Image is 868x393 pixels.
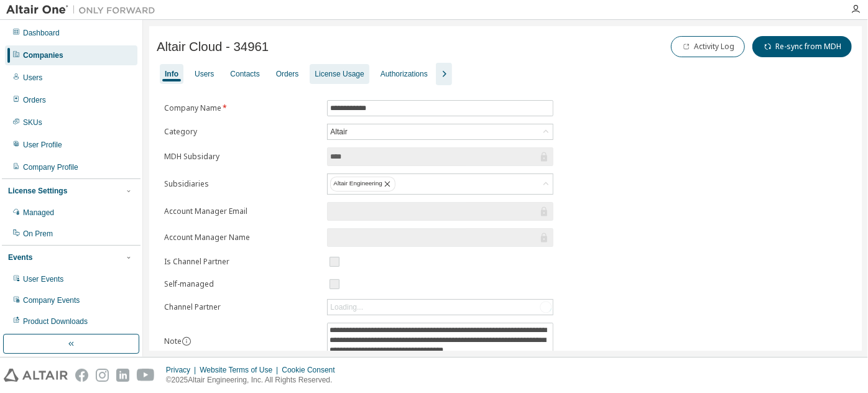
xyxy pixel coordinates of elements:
[328,124,553,139] div: Altair
[23,208,54,218] div: Managed
[164,103,320,113] label: Company Name
[75,369,88,382] img: facebook.svg
[164,127,320,137] label: Category
[23,28,60,38] div: Dashboard
[23,73,42,83] div: Users
[23,295,80,305] div: Company Events
[164,179,320,189] label: Subsidiaries
[328,174,553,194] div: Altair Engineering
[330,302,363,312] div: Loading...
[23,162,78,172] div: Company Profile
[164,152,320,162] label: MDH Subsidary
[166,375,343,386] p: © 2025 Altair Engineering, Inc. All Rights Reserved.
[276,69,299,79] div: Orders
[166,365,200,375] div: Privacy
[8,186,67,196] div: License Settings
[164,233,320,243] label: Account Manager Name
[328,300,553,315] div: Loading...
[671,36,745,57] button: Activity Log
[23,50,63,60] div: Companies
[164,302,320,312] label: Channel Partner
[164,336,182,346] label: Note
[315,69,364,79] div: License Usage
[137,369,155,382] img: youtube.svg
[330,177,395,192] div: Altair Engineering
[200,365,282,375] div: Website Terms of Use
[23,317,88,326] div: Product Downloads
[157,40,269,54] span: Altair Cloud - 34961
[164,279,320,289] label: Self-managed
[282,365,342,375] div: Cookie Consent
[8,252,32,262] div: Events
[23,274,63,284] div: User Events
[23,118,42,127] div: SKUs
[23,229,53,239] div: On Prem
[6,4,162,16] img: Altair One
[165,69,178,79] div: Info
[116,369,129,382] img: linkedin.svg
[381,69,428,79] div: Authorizations
[182,336,192,346] button: information
[23,95,46,105] div: Orders
[195,69,214,79] div: Users
[328,125,349,139] div: Altair
[164,257,320,267] label: Is Channel Partner
[752,36,852,57] button: Re-sync from MDH
[23,140,62,150] div: User Profile
[164,206,320,216] label: Account Manager Email
[4,369,68,382] img: altair_logo.svg
[230,69,259,79] div: Contacts
[96,369,109,382] img: instagram.svg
